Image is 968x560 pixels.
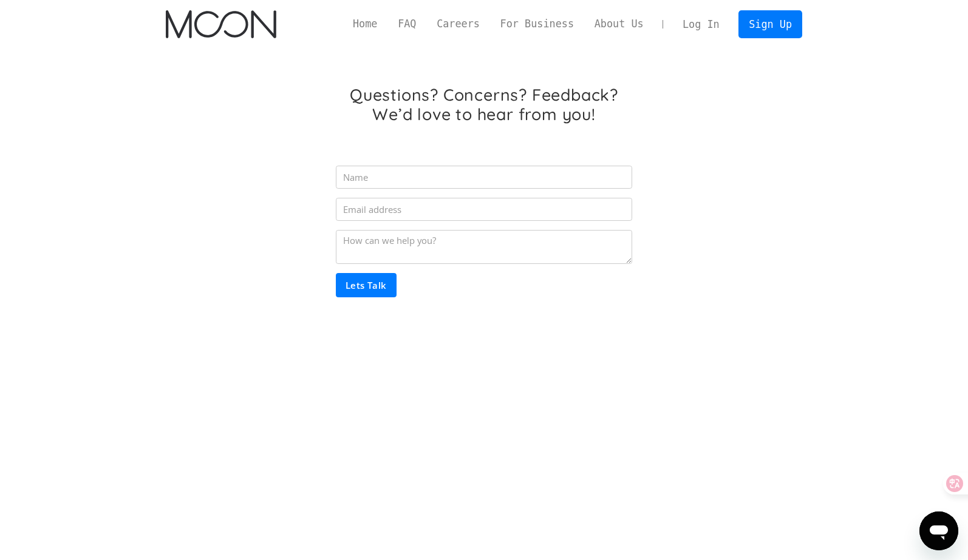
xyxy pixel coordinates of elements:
iframe: 启动消息传送窗口的按钮 [919,511,958,550]
img: Moon Logo [166,10,276,38]
a: FAQ [387,16,426,32]
input: Lets Talk [336,273,397,297]
a: Home [343,16,387,32]
input: Email address [336,198,632,221]
a: Sign Up [738,10,802,38]
a: Careers [426,16,489,32]
form: Email Form [336,157,632,297]
a: Log In [672,11,729,38]
a: home [166,10,276,38]
a: For Business [490,16,584,32]
input: Name [336,166,632,189]
h1: Questions? Concerns? Feedback? We’d love to hear from you! [336,85,632,124]
a: About Us [584,16,654,32]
